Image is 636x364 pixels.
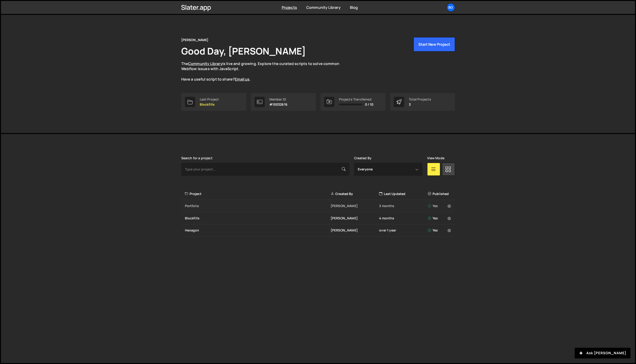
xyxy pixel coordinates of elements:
[188,61,223,66] a: Community Library
[428,192,452,196] div: Published
[185,204,331,208] div: Portfolio
[409,97,431,101] div: Total Projects
[269,97,287,101] div: Member ID
[181,212,455,224] a: Blockfills [PERSON_NAME] 4 months Yes
[181,156,213,160] label: Search for a project
[447,3,455,12] a: so
[181,61,348,82] p: The is live and growing. Explore the curated scripts to solve common Webflow issues with JavaScri...
[379,228,428,233] div: over 1 year
[365,103,374,106] span: 0 / 10
[269,103,287,106] p: #10032616
[427,156,444,160] label: View Mode
[379,204,428,208] div: 3 months
[185,216,331,221] div: Blockfills
[575,348,630,358] button: Ask [PERSON_NAME]
[331,228,379,233] div: [PERSON_NAME]
[181,45,306,57] h1: Good Day, [PERSON_NAME]
[331,192,379,196] div: Created By
[331,204,379,208] div: [PERSON_NAME]
[339,97,374,101] div: Projects Transferred
[409,103,431,106] p: 3
[350,5,358,10] a: Blog
[185,228,331,233] div: Hexagon
[181,37,209,43] div: [PERSON_NAME]
[354,156,372,160] label: Created By
[181,200,455,212] a: Portfolio [PERSON_NAME] 3 months Yes
[379,192,428,196] div: Last Updated
[428,216,452,221] div: Yes
[282,5,297,10] a: Projects
[331,216,379,221] div: [PERSON_NAME]
[428,228,452,233] div: Yes
[181,224,455,237] a: Hexagon [PERSON_NAME] over 1 year Yes
[181,163,349,176] input: Type your project...
[185,192,331,196] div: Project
[235,77,249,82] a: Email us
[181,93,246,111] a: Last Project Blockfills
[200,103,219,106] p: Blockfills
[428,204,452,208] div: Yes
[306,5,341,10] a: Community Library
[200,97,219,101] div: Last Project
[413,37,455,52] button: Start New Project
[379,216,428,221] div: 4 months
